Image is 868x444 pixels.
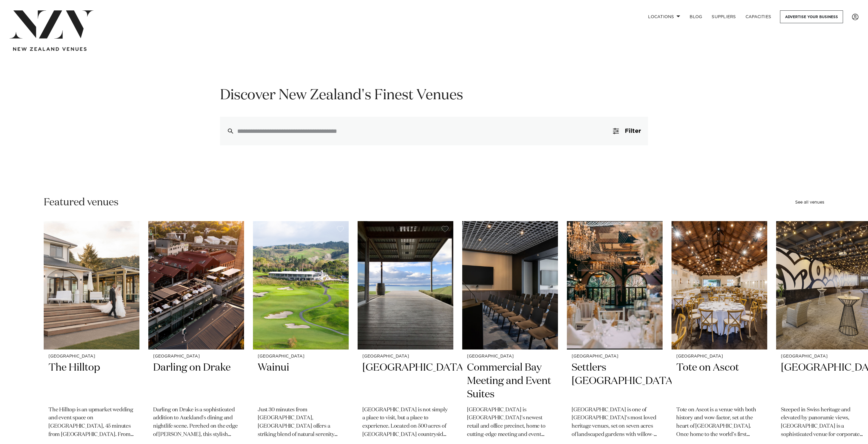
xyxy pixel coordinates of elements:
[676,406,762,439] p: Tote on Ascot is a venue with both history and wow-factor, set at the heart of [GEOGRAPHIC_DATA]....
[362,361,449,401] h2: [GEOGRAPHIC_DATA]
[781,354,867,359] small: [GEOGRAPHIC_DATA]
[572,354,658,359] small: [GEOGRAPHIC_DATA]
[258,361,344,401] h2: Wainui
[258,354,344,359] small: [GEOGRAPHIC_DATA]
[362,406,449,439] p: [GEOGRAPHIC_DATA] is not simply a place to visit, but a place to experience. Located on 500 acres...
[467,361,553,401] h2: Commercial Bay Meeting and Event Suites
[781,361,867,401] h2: [GEOGRAPHIC_DATA]
[467,406,553,439] p: [GEOGRAPHIC_DATA] is [GEOGRAPHIC_DATA]'s newest retail and office precinct, home to cutting-edge ...
[780,10,843,23] a: Advertise your business
[362,354,449,359] small: [GEOGRAPHIC_DATA]
[606,117,648,145] button: Filter
[676,354,762,359] small: [GEOGRAPHIC_DATA]
[572,406,658,439] p: [GEOGRAPHIC_DATA] is one of [GEOGRAPHIC_DATA]'s most loved heritage venues, set on seven acres of...
[153,354,239,359] small: [GEOGRAPHIC_DATA]
[153,406,239,439] p: Darling on Drake is a sophisticated addition to Auckland's dining and nightlife scene. Perched on...
[220,86,648,105] h1: Discover New Zealand's Finest Venues
[685,10,707,23] a: BLOG
[795,200,824,204] a: See all venues
[10,10,94,39] img: nzv-logo.png
[48,406,135,439] p: The Hilltop is an upmarket wedding and event space on [GEOGRAPHIC_DATA], 45 minutes from [GEOGRAP...
[48,361,135,401] h2: The Hilltop
[153,361,239,401] h2: Darling on Drake
[625,128,641,134] span: Filter
[148,221,244,349] img: Aerial view of Darling on Drake
[13,47,87,51] img: new-zealand-venues-text.png
[572,361,658,401] h2: Settlers [GEOGRAPHIC_DATA]
[707,10,740,23] a: SUPPLIERS
[676,361,762,401] h2: Tote on Ascot
[781,406,867,439] p: Steeped in Swiss heritage and elevated by panoramic views, [GEOGRAPHIC_DATA] is a sophisticated v...
[467,354,553,359] small: [GEOGRAPHIC_DATA]
[643,10,685,23] a: Locations
[44,196,119,209] h2: Featured venues
[741,10,776,23] a: Capacities
[258,406,344,439] p: Just 30 minutes from [GEOGRAPHIC_DATA], [GEOGRAPHIC_DATA] offers a striking blend of natural sere...
[48,354,135,359] small: [GEOGRAPHIC_DATA]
